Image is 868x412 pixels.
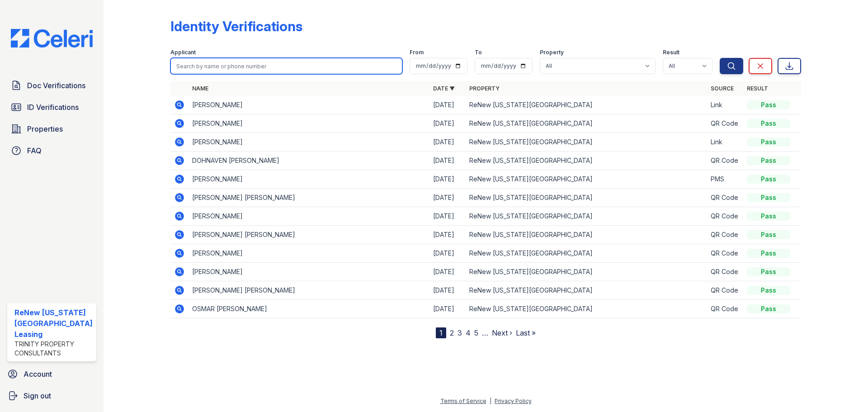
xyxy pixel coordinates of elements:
[189,244,429,263] td: [PERSON_NAME]
[466,152,707,170] td: ReNew [US_STATE][GEOGRAPHIC_DATA]
[14,340,93,358] div: Trinity Property Consultants
[747,175,790,184] div: Pass
[4,29,100,47] img: CE_Logo_Blue-a8612792a0a2168367f1c8372b55b34899dd931a85d93a1a3d3e32e68fde9ad4.png
[475,49,482,56] label: To
[433,85,455,92] a: Date ▼
[27,80,85,91] span: Doc Verifications
[707,226,743,244] td: QR Code
[466,96,707,114] td: ReNew [US_STATE][GEOGRAPHIC_DATA]
[747,286,790,295] div: Pass
[707,189,743,207] td: QR Code
[27,145,42,156] span: FAQ
[747,267,790,276] div: Pass
[466,226,707,244] td: ReNew [US_STATE][GEOGRAPHIC_DATA]
[170,58,402,74] input: Search by name or phone number
[469,85,500,92] a: Property
[410,49,424,56] label: From
[711,85,734,92] a: Source
[707,207,743,226] td: QR Code
[189,133,429,152] td: [PERSON_NAME]
[747,230,790,239] div: Pass
[707,152,743,170] td: QR Code
[27,123,63,134] span: Properties
[458,328,462,337] a: 3
[4,365,100,383] a: Account
[440,398,486,404] a: Terms of Service
[429,189,466,207] td: [DATE]
[24,369,52,379] span: Account
[492,328,512,337] a: Next ›
[466,244,707,263] td: ReNew [US_STATE][GEOGRAPHIC_DATA]
[189,300,429,318] td: OSMAR [PERSON_NAME]
[490,398,491,404] div: |
[707,244,743,263] td: QR Code
[429,114,466,133] td: [DATE]
[170,49,196,56] label: Applicant
[466,328,471,337] a: 4
[429,133,466,152] td: [DATE]
[707,300,743,318] td: QR Code
[540,49,564,56] label: Property
[14,307,93,340] div: ReNew [US_STATE][GEOGRAPHIC_DATA] Leasing
[466,300,707,318] td: ReNew [US_STATE][GEOGRAPHIC_DATA]
[189,226,429,244] td: [PERSON_NAME] [PERSON_NAME]
[27,102,79,113] span: ID Verifications
[466,114,707,133] td: ReNew [US_STATE][GEOGRAPHIC_DATA]
[7,98,96,116] a: ID Verifications
[466,207,707,226] td: ReNew [US_STATE][GEOGRAPHIC_DATA]
[747,137,790,147] div: Pass
[747,212,790,221] div: Pass
[707,170,743,189] td: PMS
[24,390,51,401] span: Sign out
[466,189,707,207] td: ReNew [US_STATE][GEOGRAPHIC_DATA]
[436,327,446,338] div: 1
[189,207,429,226] td: [PERSON_NAME]
[747,85,768,92] a: Result
[747,304,790,313] div: Pass
[747,156,790,165] div: Pass
[466,281,707,300] td: ReNew [US_STATE][GEOGRAPHIC_DATA]
[466,263,707,281] td: ReNew [US_STATE][GEOGRAPHIC_DATA]
[474,328,478,337] a: 5
[707,281,743,300] td: QR Code
[516,328,536,337] a: Last »
[747,193,790,202] div: Pass
[429,207,466,226] td: [DATE]
[450,328,454,337] a: 2
[189,281,429,300] td: [PERSON_NAME] [PERSON_NAME]
[663,49,679,56] label: Result
[707,263,743,281] td: QR Code
[7,142,96,160] a: FAQ
[707,96,743,114] td: Link
[189,263,429,281] td: [PERSON_NAME]
[429,170,466,189] td: [DATE]
[747,249,790,258] div: Pass
[707,133,743,152] td: Link
[189,152,429,170] td: DOHNAVEN [PERSON_NAME]
[429,244,466,263] td: [DATE]
[192,85,208,92] a: Name
[429,152,466,170] td: [DATE]
[189,96,429,114] td: [PERSON_NAME]
[707,114,743,133] td: QR Code
[747,100,790,109] div: Pass
[482,327,488,338] span: …
[189,114,429,133] td: [PERSON_NAME]
[429,300,466,318] td: [DATE]
[429,226,466,244] td: [DATE]
[747,119,790,128] div: Pass
[170,18,302,34] div: Identity Verifications
[429,263,466,281] td: [DATE]
[429,96,466,114] td: [DATE]
[495,398,532,404] a: Privacy Policy
[4,387,100,405] a: Sign out
[7,76,96,95] a: Doc Verifications
[466,133,707,152] td: ReNew [US_STATE][GEOGRAPHIC_DATA]
[466,170,707,189] td: ReNew [US_STATE][GEOGRAPHIC_DATA]
[189,189,429,207] td: [PERSON_NAME] [PERSON_NAME]
[189,170,429,189] td: [PERSON_NAME]
[7,120,96,138] a: Properties
[429,281,466,300] td: [DATE]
